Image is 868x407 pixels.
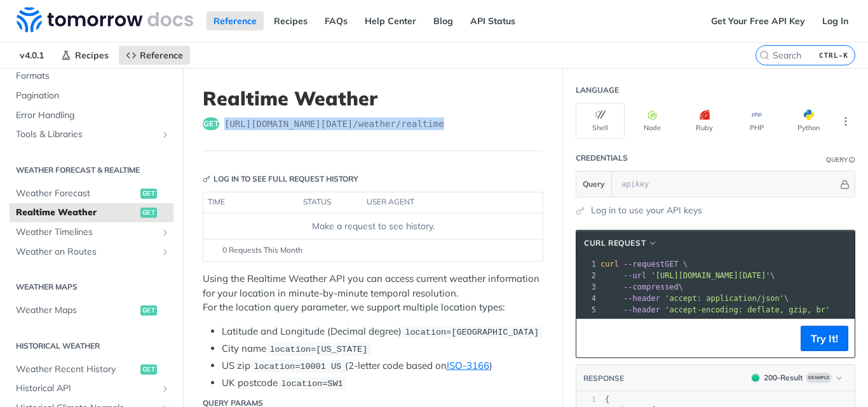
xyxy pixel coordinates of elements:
[140,364,157,375] span: get
[10,223,173,242] a: Weather TimelinesShow subpages for Weather Timelines
[203,87,543,110] h1: Realtime Weather
[623,260,665,269] span: --request
[426,11,460,30] a: Blog
[203,117,219,130] span: get
[680,103,729,139] button: Ruby
[10,184,173,203] a: Weather Forecastget
[576,281,598,293] div: 3
[10,164,173,176] h2: Weather Forecast & realtime
[10,301,173,320] a: Weather Mapsget
[615,171,838,197] input: apikey
[580,237,662,250] button: cURL Request
[815,11,855,30] a: Log In
[222,324,543,339] li: Latitude and Longitude (Decimal degree)
[10,125,173,144] a: Tools & LibrariesShow subpages for Tools & Libraries
[752,374,759,382] span: 200
[826,155,855,164] div: QueryInformation
[299,192,362,213] th: status
[16,246,157,258] span: Weather on Routes
[623,271,646,280] span: --url
[605,395,609,404] span: {
[224,117,444,130] span: https://api.tomorrow.io/v4/weather/realtime
[584,237,646,249] span: cURL Request
[203,272,543,315] p: Using the Realtime Weather API you can access current weather information for your location in mi...
[16,226,157,239] span: Weather Timelines
[10,106,173,125] a: Error Handling
[600,260,688,269] span: GET \
[10,243,173,262] a: Weather on RoutesShow subpages for Weather on Routes
[318,11,355,30] a: FAQs
[362,192,517,213] th: user agent
[784,103,833,139] button: Python
[576,293,598,304] div: 4
[591,204,702,217] a: Log in to use your API keys
[651,271,770,280] span: '[URL][DOMAIN_NAME][DATE]'
[583,178,605,190] span: Query
[576,84,619,96] div: Language
[447,359,489,371] a: ISO-3166
[576,270,598,281] div: 2
[269,345,367,354] span: location=[US_STATE]
[16,109,170,122] span: Error Handling
[358,11,423,30] a: Help Center
[203,192,299,213] th: time
[600,294,789,303] span: \
[160,384,170,394] button: Show subpages for Historical API
[222,342,543,356] li: City name
[849,157,855,163] i: Information
[576,103,625,139] button: Shell
[54,46,116,65] a: Recipes
[801,326,848,351] button: Try It!
[207,11,264,30] a: Reference
[704,11,812,30] a: Get Your Free API Key
[840,116,851,127] svg: More ellipsis
[160,247,170,257] button: Show subpages for Weather on Routes
[665,305,830,314] span: 'accept-encoding: deflate, gzip, br'
[576,152,628,164] div: Credentials
[576,258,598,270] div: 1
[10,281,173,293] h2: Weather Maps
[583,329,600,348] button: Copy to clipboard
[600,260,619,269] span: curl
[119,46,190,65] a: Reference
[16,128,157,141] span: Tools & Libraries
[10,86,173,105] a: Pagination
[623,305,660,314] span: --header
[764,372,803,384] div: 200 - Result
[10,340,173,352] h2: Historical Weather
[16,363,137,376] span: Weather Recent History
[16,304,137,317] span: Weather Maps
[267,11,315,30] a: Recipes
[281,379,342,389] span: location=SW1
[10,203,173,222] a: Realtime Weatherget
[745,371,848,384] button: 200200-ResultExample
[10,360,173,379] a: Weather Recent Historyget
[140,305,157,316] span: get
[576,171,612,197] button: Query
[16,90,170,102] span: Pagination
[140,189,157,199] span: get
[160,227,170,237] button: Show subpages for Weather Timelines
[600,283,683,291] span: \
[203,173,358,185] div: Log in to see full request history
[203,175,210,183] svg: Key
[600,271,775,280] span: \
[254,362,341,371] span: location=10001 US
[13,46,51,65] span: v4.0.1
[222,244,302,256] span: 0 Requests This Month
[10,379,173,398] a: Historical APIShow subpages for Historical API
[759,50,770,60] svg: Search
[208,220,538,233] div: Make a request to see history.
[16,382,157,395] span: Historical API
[16,187,137,200] span: Weather Forecast
[16,206,137,219] span: Realtime Weather
[140,50,183,61] span: Reference
[836,112,855,131] button: More Languages
[732,103,781,139] button: PHP
[576,394,596,405] div: 1
[838,178,851,190] button: Hide
[463,11,522,30] a: API Status
[623,283,679,291] span: --compressed
[160,130,170,140] button: Show subpages for Tools & Libraries
[222,376,543,390] li: UK postcode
